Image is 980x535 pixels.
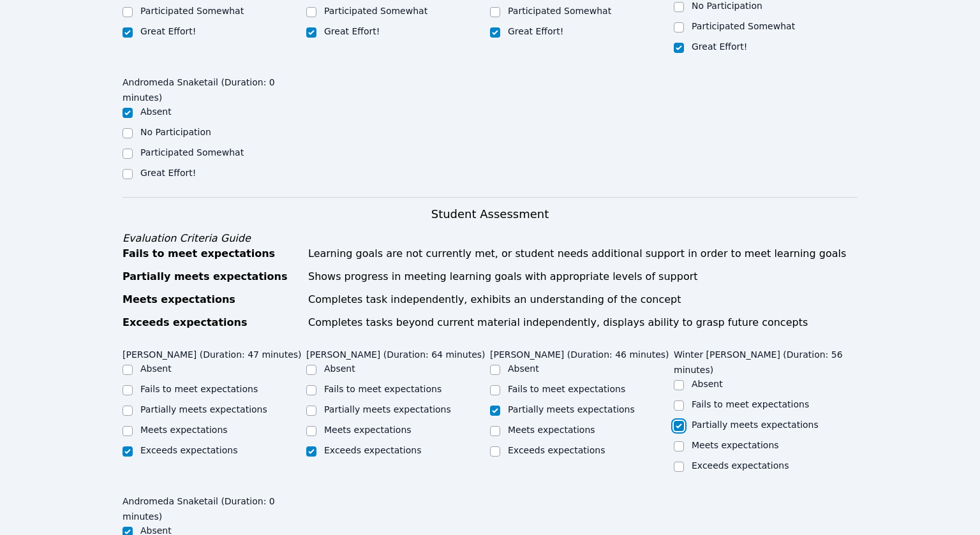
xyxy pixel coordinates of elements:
label: Partially meets expectations [324,404,451,414]
label: Fails to meet expectations [508,384,625,394]
label: Absent [692,379,723,389]
div: Learning goals are not currently met, or student needs additional support in order to meet learni... [308,246,857,261]
label: Participated Somewhat [508,6,611,16]
legend: Andromeda Snaketail (Duration: 0 minutes) [122,490,306,524]
label: Great Effort! [140,168,196,178]
label: No Participation [692,1,762,11]
legend: [PERSON_NAME] (Duration: 47 minutes) [122,343,302,362]
label: Meets expectations [324,425,412,435]
div: Shows progress in meeting learning goals with appropriate levels of support [308,269,857,284]
label: Participated Somewhat [324,6,427,16]
label: Participated Somewhat [140,147,244,158]
div: Partially meets expectations [122,269,301,284]
label: Absent [508,363,539,374]
div: Completes tasks beyond current material independently, displays ability to grasp future concepts [308,315,857,330]
label: Great Effort! [324,26,380,36]
label: Meets expectations [140,425,228,435]
legend: [PERSON_NAME] (Duration: 64 minutes) [306,343,486,362]
label: Partially meets expectations [140,404,267,414]
label: Exceeds expectations [692,460,789,471]
label: Great Effort! [508,26,563,36]
legend: Winter [PERSON_NAME] (Duration: 56 minutes) [674,343,857,377]
label: Exceeds expectations [508,445,605,455]
label: Great Effort! [692,41,747,52]
div: Evaluation Criteria Guide [122,231,857,246]
div: Fails to meet expectations [122,246,301,261]
div: Completes task independently, exhibits an understanding of the concept [308,292,857,307]
label: Fails to meet expectations [692,399,809,409]
label: No Participation [140,127,211,137]
label: Exceeds expectations [324,445,421,455]
label: Great Effort! [140,26,196,36]
legend: [PERSON_NAME] (Duration: 46 minutes) [490,343,669,362]
label: Fails to meet expectations [140,384,258,394]
label: Fails to meet expectations [324,384,442,394]
label: Participated Somewhat [692,21,795,31]
label: Meets expectations [508,425,595,435]
label: Absent [140,363,172,374]
label: Participated Somewhat [140,6,244,16]
legend: Andromeda Snaketail (Duration: 0 minutes) [122,71,306,105]
div: Meets expectations [122,292,301,307]
label: Absent [324,363,355,374]
div: Exceeds expectations [122,315,301,330]
label: Meets expectations [692,440,779,450]
h3: Student Assessment [122,205,857,223]
label: Exceeds expectations [140,445,237,455]
label: Partially meets expectations [508,404,635,414]
label: Partially meets expectations [692,420,819,430]
label: Absent [140,106,172,117]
